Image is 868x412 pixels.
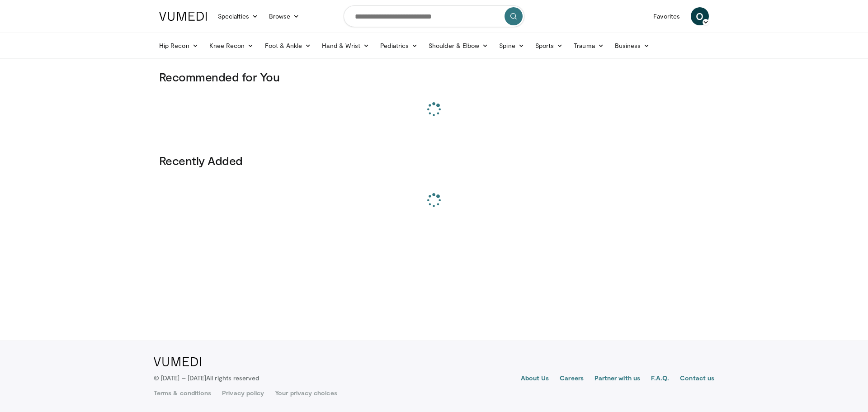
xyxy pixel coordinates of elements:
a: Sports [530,37,569,55]
a: O [691,7,709,25]
p: © [DATE] – [DATE] [154,374,259,383]
a: Contact us [680,374,714,384]
a: Careers [560,374,584,384]
img: VuMedi Logo [159,12,207,21]
a: Partner with us [594,374,640,384]
a: About Us [521,374,549,384]
a: Privacy policy [222,388,264,398]
input: Search topics, interventions [344,5,524,27]
a: Terms & conditions [154,388,211,398]
span: All rights reserved [206,374,259,382]
a: Spine [494,37,529,55]
a: Specialties [212,7,264,25]
a: Hand & Wrist [316,37,375,55]
h3: Recently Added [159,153,709,168]
a: Browse [264,7,305,25]
a: Knee Recon [204,37,259,55]
h3: Recommended for You [159,70,709,84]
a: F.A.Q. [651,374,669,384]
a: Trauma [568,37,609,55]
a: Favorites [648,7,685,25]
a: Your privacy choices [275,388,337,398]
a: Pediatrics [375,37,423,55]
a: Foot & Ankle [259,37,317,55]
a: Hip Recon [154,37,204,55]
a: Business [609,37,656,55]
img: VuMedi Logo [154,357,201,366]
a: Shoulder & Elbow [423,37,494,55]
